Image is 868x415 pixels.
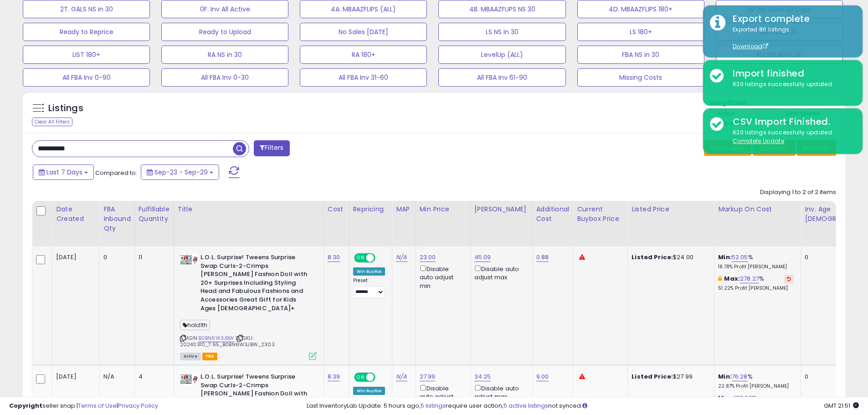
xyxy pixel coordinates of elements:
span: OFF [374,374,388,381]
b: Min: [718,372,732,381]
button: LS NS in 30 [438,23,565,41]
span: Sep-23 - Sep-29 [154,168,208,177]
span: OFF [374,254,388,262]
p: 18.78% Profit [PERSON_NAME] [718,264,794,270]
strong: Copyright [9,401,42,410]
i: This overrides the store level max markup for this listing [718,276,722,282]
span: 2025-10-7 21:51 GMT [824,401,859,410]
div: [PERSON_NAME] [474,205,529,214]
i: Revert to store-level Max Markup [787,277,791,281]
div: Disable auto adjust min [420,383,463,410]
div: Exported 86 listings. [726,26,856,51]
span: Last 7 Days [46,168,82,177]
a: 0.88 [536,253,549,262]
button: Missing Costs [577,68,704,87]
div: Fulfillable Quantity [139,205,170,224]
b: Listed Price: [632,253,673,261]
a: 23.00 [420,253,436,262]
div: Displaying 1 to 2 of 2 items [760,188,836,197]
div: 620 listings successfully updated. [726,80,856,89]
span: ON [355,374,366,381]
span: Compared to: [95,169,137,177]
div: Clear All Filters [32,118,72,126]
b: Max: [724,274,740,283]
a: Privacy Policy [118,401,158,410]
h5: Listings [48,102,83,115]
button: Filters [254,140,289,156]
u: Complete Update [733,137,784,145]
div: Preset: [353,277,385,298]
div: [DATE] [56,373,92,381]
div: Last InventoryLab Update: 5 hours ago, require user action, not synced. [307,402,859,410]
button: All FBA Inv 61-90 [438,68,565,87]
a: 76.28 [732,372,748,381]
div: % [718,373,794,389]
button: Sep-23 - Sep-29 [141,164,219,180]
a: 8.39 [328,372,340,381]
div: 620 listings successfully updated. [726,128,856,145]
div: Current Buybox Price [577,205,624,224]
button: LIST 180+ [23,46,150,64]
div: Markup on Cost [718,205,797,214]
a: N/A [396,253,407,262]
a: B0BN6W3JBW [199,334,234,342]
a: 34.25 [474,372,491,381]
a: 27.99 [420,372,436,381]
a: N/A [396,372,407,381]
button: Last 7 Days [33,164,94,180]
button: All FBA Inv 0-30 [161,68,288,87]
b: Min: [718,253,732,261]
div: 4 [139,373,167,381]
div: CSV Import Finished. [726,115,856,128]
a: Download [733,42,768,50]
button: FBA NS in 30 [577,46,704,64]
p: 22.87% Profit [PERSON_NAME] [718,383,794,389]
div: 11 [139,253,167,261]
button: LS 180+ [577,23,704,41]
div: Import finished [726,67,856,80]
a: 9.00 [536,372,549,381]
a: 45.09 [474,253,491,262]
a: 8.30 [328,253,340,262]
div: FBA inbound Qty [103,205,131,233]
div: Additional Cost [536,205,570,224]
button: LevelUp (ALL) [438,46,565,64]
a: Terms of Use [78,401,117,410]
button: No Sales [DATE] [300,23,427,41]
div: Cost [328,205,345,214]
div: Date Created [56,205,96,224]
p: 51.22% Profit [PERSON_NAME] [718,285,794,292]
button: RA NS in 30 [161,46,288,64]
div: N/A [103,373,128,381]
b: L.O.L. Surprise! Tweens Surprise Swap Curls-2-Crimps [PERSON_NAME] Fashion Doll with 20+ Surprise... [200,253,311,315]
button: Ready to Upload [161,23,288,41]
a: 52.05 [732,253,748,262]
span: ON [355,254,366,262]
div: Title [178,205,320,214]
div: Disable auto adjust max [474,264,525,282]
div: MAP [396,205,411,214]
button: Ready to Reprice [23,23,150,41]
button: RA 180+ [300,46,427,64]
img: 51202eTLVUL._SL40_.jpg [180,253,198,265]
div: 0 [103,253,128,261]
div: Listed Price [632,205,710,214]
div: % [718,275,794,292]
div: Repricing [353,205,389,214]
button: All FBA Inv 31-60 [300,68,427,87]
span: All listings currently available for purchase on Amazon [180,353,201,360]
div: Disable auto adjust min [420,264,463,290]
button: All FBA Inv 0-90 [23,68,150,87]
div: Win BuyBox [353,387,385,395]
div: [DATE] [56,253,92,261]
a: 278.27 [740,274,759,283]
div: % [718,253,794,270]
span: holdlth [180,320,210,330]
div: Min Price [420,205,467,214]
a: 5 listings [421,401,446,410]
a: 5 active listings [503,401,548,410]
div: Export complete [726,12,856,26]
div: ASIN: [180,253,317,359]
span: FBA [202,353,218,360]
span: | SKU: 20240310_7.95_B0BN6W3JBW_2303 [180,334,275,348]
